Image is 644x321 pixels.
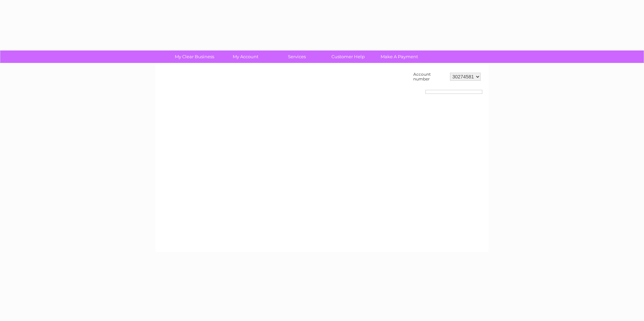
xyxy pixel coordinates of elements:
a: My Clear Business [167,50,222,63]
a: Services [269,50,325,63]
td: Account number [412,70,448,83]
a: My Account [218,50,273,63]
a: Make A Payment [372,50,427,63]
a: Customer Help [320,50,376,63]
